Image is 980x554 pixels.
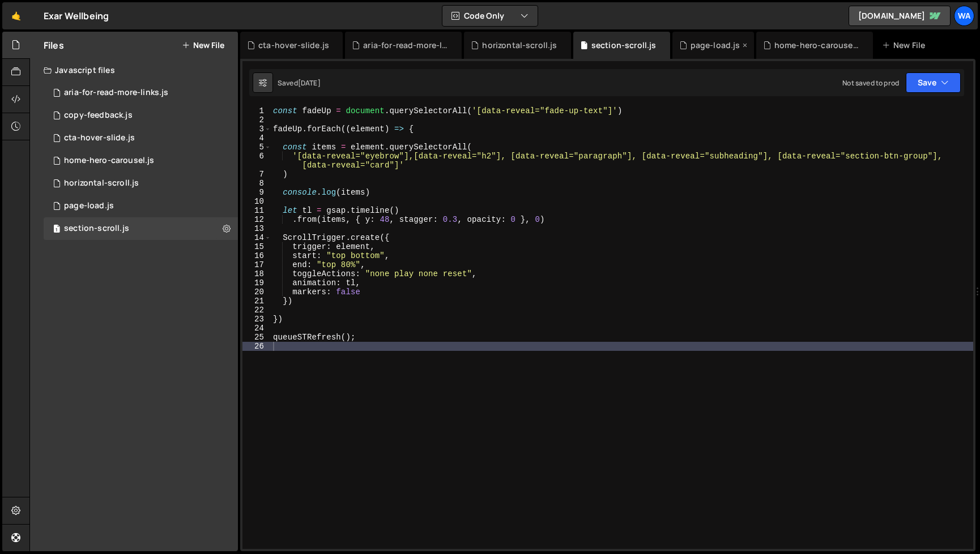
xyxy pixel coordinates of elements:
div: 16122/45071.js [44,172,238,195]
div: 11 [242,206,271,215]
div: 16122/46370.js [44,81,238,104]
div: 1 [242,106,271,115]
div: 16122/43314.js [44,104,238,127]
div: 17 [242,260,271,269]
div: 3 [242,124,271,134]
div: aria-for-read-more-links.js [363,40,448,51]
div: aria-for-read-more-links.js [64,88,168,98]
div: copy-feedback.js [64,110,133,121]
div: 7 [242,170,271,179]
button: Code Only [442,6,538,26]
div: New File [882,40,930,51]
div: Saved [278,78,321,88]
div: 5 [242,143,271,152]
div: 16122/44019.js [44,127,238,149]
div: 12 [242,215,271,224]
div: 16 [242,251,271,260]
div: horizontal-scroll.js [482,40,557,51]
div: 8 [242,179,271,188]
div: Javascript files [30,59,238,81]
div: 13 [242,224,271,233]
div: 10 [242,197,271,206]
div: 23 [242,315,271,324]
div: 26 [242,342,271,351]
div: 16122/45954.js [44,217,238,240]
div: 24 [242,324,271,333]
a: [DOMAIN_NAME] [849,6,951,26]
h2: Files [44,39,64,51]
div: 25 [242,333,271,342]
div: 21 [242,297,271,306]
div: cta-hover-slide.js [258,40,329,51]
div: cta-hover-slide.js [64,133,135,143]
div: section-scroll.js [64,224,129,234]
a: 🤙 [2,2,30,29]
div: home-hero-carousel.js [774,40,859,51]
div: 22 [242,306,271,315]
div: page-load.js [64,201,114,211]
div: Exar Wellbeing [44,9,109,23]
div: Not saved to prod [842,78,899,88]
button: New File [182,41,224,50]
div: horizontal-scroll.js [64,178,139,188]
button: Save [906,72,961,93]
div: 16122/44105.js [44,195,238,217]
div: 14 [242,233,271,242]
div: home-hero-carousel.js [64,156,154,166]
div: 4 [242,134,271,143]
div: 9 [242,188,271,197]
div: 16122/43585.js [44,149,238,172]
div: 15 [242,242,271,251]
div: page-load.js [691,40,740,51]
div: 19 [242,278,271,287]
div: 20 [242,287,271,297]
div: 6 [242,152,271,170]
span: 1 [53,225,60,234]
div: 18 [242,269,271,278]
a: wa [954,6,974,26]
div: 2 [242,115,271,124]
div: [DATE] [298,78,321,88]
div: section-scroll.js [591,40,657,51]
